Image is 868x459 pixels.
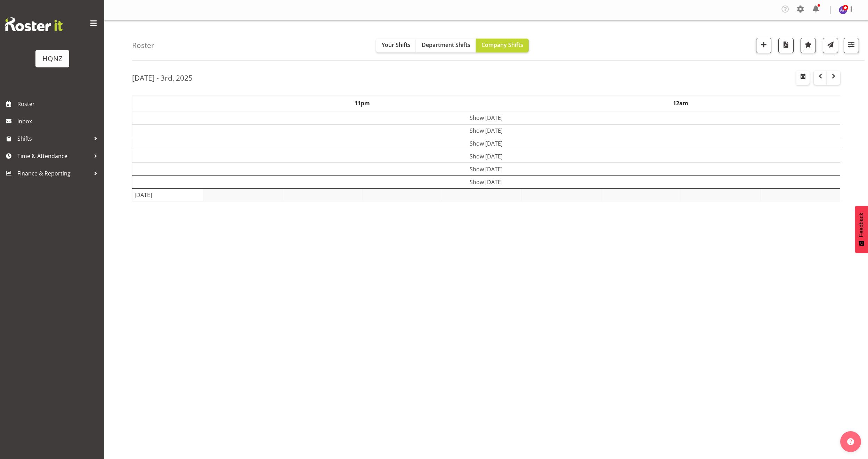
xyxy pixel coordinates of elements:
td: Show [DATE] [132,163,840,176]
img: help-xxl-2.png [847,438,854,445]
img: alanna-haysmith10795.jpg [839,6,847,14]
button: Your Shifts [376,39,416,52]
button: Filter Shifts [844,38,859,53]
button: Send a list of all shifts for the selected filtered period to all rostered employees. [823,38,838,53]
th: 11pm [203,96,521,112]
button: Department Shifts [416,39,476,52]
span: Company Shifts [481,41,523,49]
div: HQNZ [42,54,62,64]
img: Rosterit website logo [5,17,63,31]
span: Department Shifts [422,41,470,49]
h4: Roster [132,41,154,49]
span: Feedback [858,213,865,237]
span: Inbox [17,116,101,126]
td: Show [DATE] [132,137,840,150]
button: Highlight an important date within the roster. [801,38,816,53]
span: Roster [17,99,101,109]
span: Shifts [17,133,90,144]
td: Show [DATE] [132,124,840,137]
button: Feedback - Show survey [855,206,868,253]
td: Show [DATE] [132,176,840,189]
span: Finance & Reporting [17,168,90,179]
td: [DATE] [132,189,203,202]
button: Download a PDF of the roster according to the set date range. [778,38,794,53]
th: 12am [521,96,840,112]
span: Time & Attendance [17,151,90,161]
button: Select a specific date within the roster. [796,71,810,85]
td: Show [DATE] [132,150,840,163]
td: Show [DATE] [132,111,840,124]
span: Your Shifts [382,41,411,49]
h2: [DATE] - 3rd, 2025 [132,73,193,82]
button: Add a new shift [756,38,771,53]
button: Company Shifts [476,39,529,52]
